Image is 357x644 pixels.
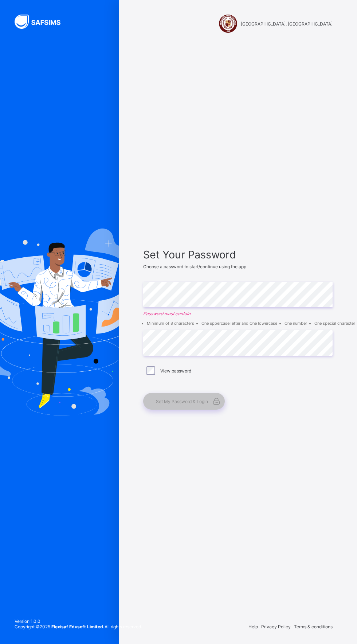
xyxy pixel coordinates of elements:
[147,321,194,326] li: Minimum of 8 characters
[143,248,333,261] span: Set Your Password
[143,264,246,269] span: Choose a password to start/continue using the app
[241,21,333,27] span: [GEOGRAPHIC_DATA], [GEOGRAPHIC_DATA]
[248,624,258,629] span: Help
[15,15,69,29] img: SAFSIMS Logo
[51,624,105,629] strong: Flexisaf Edusoft Limited.
[201,321,277,326] li: One uppercase letter and One lowercase
[219,15,237,33] img: Treasure Field College, Jos
[285,321,307,326] li: One number
[294,624,333,629] span: Terms & conditions
[261,624,291,629] span: Privacy Policy
[314,321,355,326] li: One special character
[160,368,191,374] label: View password
[143,311,333,316] em: Password must contain
[15,618,142,624] span: Version 1.0.0
[15,624,142,629] span: Copyright © 2025 All rights reserved.
[156,399,208,404] span: Set My Password & Login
